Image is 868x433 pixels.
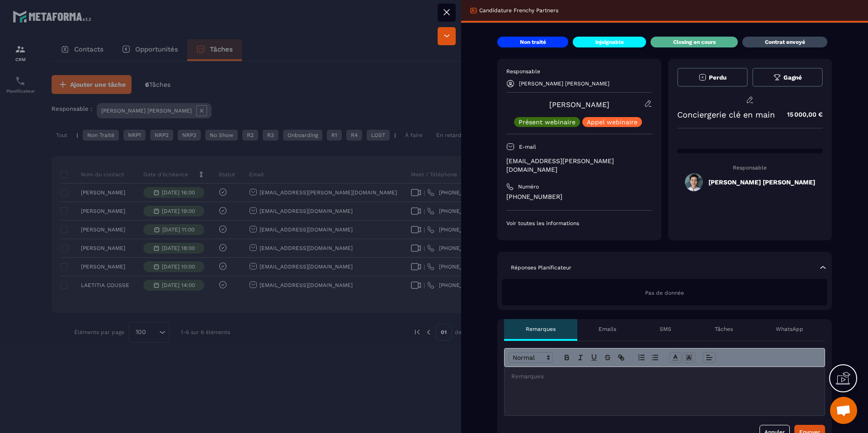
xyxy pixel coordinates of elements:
[776,325,803,333] p: WhatsApp
[587,119,637,125] p: Appel webinaire
[778,106,823,123] p: 15 000,00 €
[783,74,802,81] span: Gagné
[506,157,652,174] p: [EMAIL_ADDRESS][PERSON_NAME][DOMAIN_NAME]
[526,325,556,333] p: Remarques
[520,38,546,46] p: Non traité
[479,7,558,14] p: Candidature Frenchy Partners
[519,80,609,87] p: [PERSON_NAME] [PERSON_NAME]
[673,38,716,46] p: Closing en cours
[715,325,733,333] p: Tâches
[709,74,726,81] span: Perdu
[645,290,684,296] span: Pas de donnée
[677,165,823,171] p: Responsable
[765,38,805,46] p: Contrat envoyé
[660,325,671,333] p: SMS
[506,220,652,227] p: Voir toutes les informations
[506,68,652,75] p: Responsable
[518,183,539,190] p: Numéro
[677,110,775,119] p: Conciergerie clé en main
[519,119,576,125] p: Présent webinaire
[599,325,616,333] p: Emails
[506,193,652,201] p: [PHONE_NUMBER]
[519,143,536,151] p: E-mail
[752,68,823,87] button: Gagné
[677,68,748,87] button: Perdu
[830,397,857,424] div: Ouvrir le chat
[595,38,624,46] p: injoignable
[511,264,571,271] p: Réponses Planificateur
[708,179,815,186] h5: [PERSON_NAME] [PERSON_NAME]
[549,100,609,109] a: [PERSON_NAME]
